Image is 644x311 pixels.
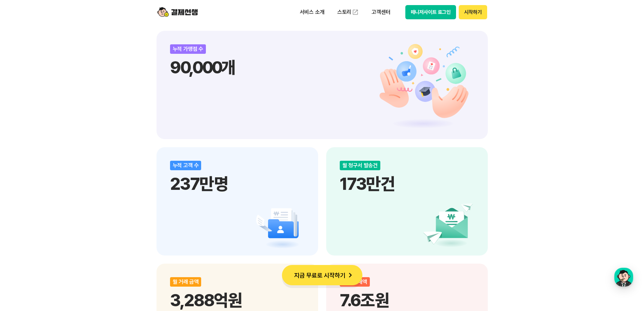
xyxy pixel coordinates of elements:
div: 월 거래 금액 [170,277,201,287]
p: 서비스 소개 [295,6,329,18]
button: 지금 무료로 시작하기 [282,265,362,285]
span: 설정 [104,225,113,230]
div: 누적 고객 수 [170,161,201,170]
p: 고객센터 [367,6,395,18]
p: 7.6조원 [340,290,474,310]
img: logo [157,6,198,19]
p: 173만건 [340,174,474,194]
span: 홈 [21,225,25,230]
button: 매니저사이트 로그인 [405,5,456,19]
a: 홈 [2,215,45,231]
a: 대화 [45,215,87,231]
span: 대화 [62,225,70,230]
img: 외부 도메인 오픈 [352,9,359,16]
div: 누적 가맹점 수 [170,44,206,54]
img: 화살표 아이콘 [345,270,355,280]
a: 스토리 [333,5,364,19]
p: 90,000개 [170,57,474,77]
a: 설정 [87,215,130,231]
p: 3,288억원 [170,290,305,310]
div: 월 청구서 발송건 [340,161,381,170]
button: 시작하기 [459,5,487,19]
p: 237만명 [170,174,305,194]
